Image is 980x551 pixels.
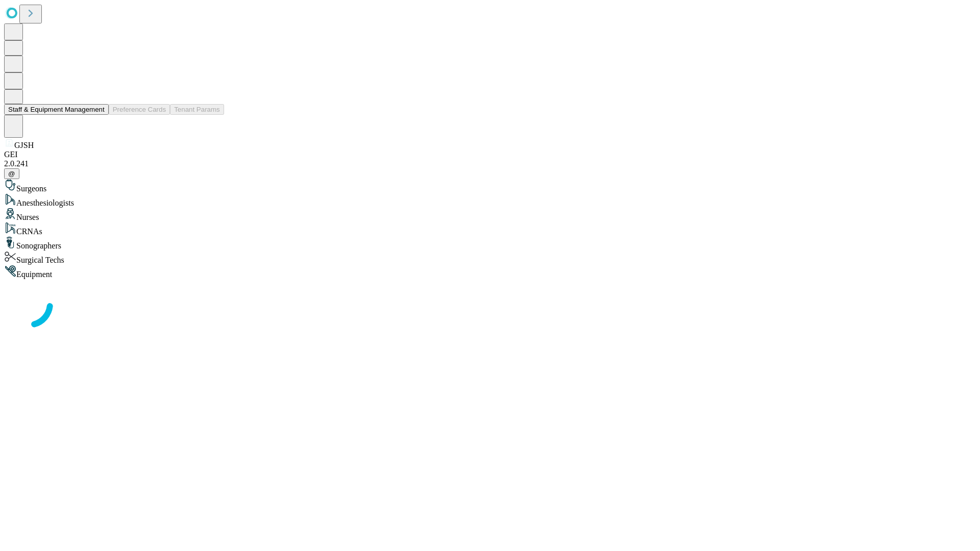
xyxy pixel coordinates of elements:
[4,150,976,159] div: GEI
[4,265,976,279] div: Equipment
[4,251,976,265] div: Surgical Techs
[4,193,976,208] div: Anesthesiologists
[109,104,170,115] button: Preference Cards
[4,104,109,115] button: Staff & Equipment Management
[4,179,976,193] div: Surgeons
[4,168,19,179] button: @
[4,208,976,222] div: Nurses
[170,104,224,115] button: Tenant Params
[4,159,976,168] div: 2.0.241
[14,141,34,149] span: GJSH
[4,236,976,251] div: Sonographers
[4,222,976,236] div: CRNAs
[8,170,15,178] span: @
